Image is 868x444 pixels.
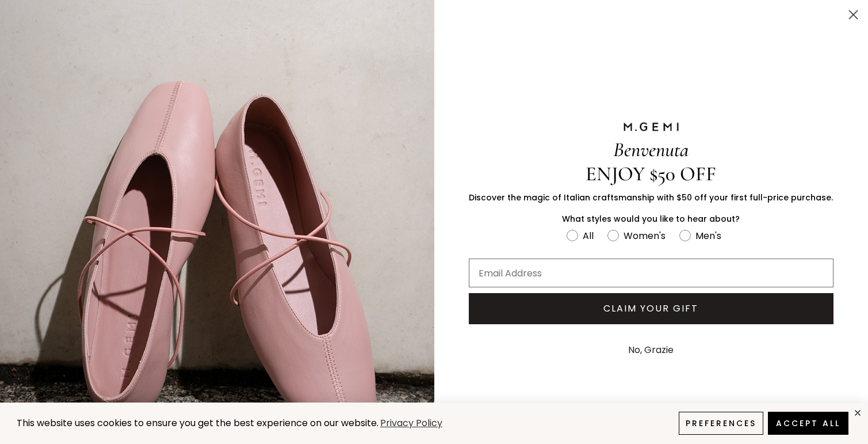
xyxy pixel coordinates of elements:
[622,336,679,365] button: No, Grazie
[562,213,740,225] span: What styles would you like to hear about?
[586,162,716,186] span: ENJOY $50 OFF
[469,259,834,287] input: Email Address
[622,122,680,132] img: M.GEMI
[378,416,444,431] a: Privacy Policy (opens in a new tab)
[469,192,833,203] span: Discover the magic of Italian craftsmanship with $50 off your first full-price purchase.
[469,293,834,324] button: CLAIM YOUR GIFT
[613,138,689,162] span: Benvenuta
[853,408,862,418] div: close
[17,416,378,430] span: This website uses cookies to ensure you get the best experience on our website.
[679,412,763,435] button: Preferences
[695,229,721,243] div: Men's
[843,5,863,25] button: Close dialog
[583,229,594,243] div: All
[624,229,666,243] div: Women's
[768,412,848,435] button: Accept All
